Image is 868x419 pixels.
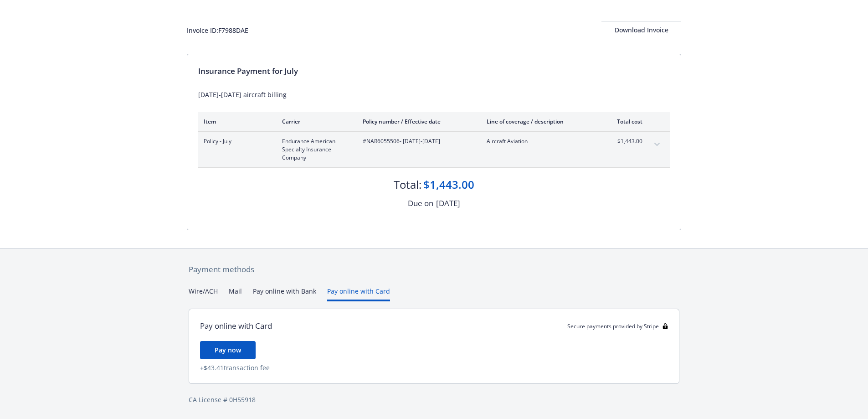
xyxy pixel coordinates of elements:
div: + $43.41 transaction fee [200,363,668,372]
div: $1,443.00 [423,177,474,192]
button: Pay online with Bank [253,286,316,301]
span: Aircraft Aviation [487,137,594,145]
div: Download Invoice [601,21,681,39]
button: expand content [650,137,664,152]
button: Pay online with Card [327,286,390,301]
div: Total: [394,177,421,192]
div: [DATE]-[DATE] aircraft billing [198,90,670,99]
div: Pay online with Card [200,320,272,332]
div: Line of coverage / description [487,118,594,125]
div: Insurance Payment for July [198,65,670,77]
button: Wire/ACH [189,286,218,301]
span: $1,443.00 [608,137,642,145]
div: Carrier [282,118,348,125]
div: Total cost [608,118,642,125]
span: Endurance American Specialty Insurance Company [282,137,348,162]
button: Pay now [200,341,256,359]
div: Secure payments provided by Stripe [567,322,668,330]
div: Policy number / Effective date [363,118,472,125]
span: Policy - July [204,137,267,145]
div: Item [204,118,267,125]
div: Policy - JulyEndurance American Specialty Insurance Company#NAR6055506- [DATE]-[DATE]Aircraft Avi... [198,132,670,167]
span: #NAR6055506 - [DATE]-[DATE] [363,137,472,145]
div: [DATE] [436,197,460,209]
button: Mail [229,286,242,301]
div: Invoice ID: F7988DAE [187,26,248,35]
div: Due on [408,197,433,209]
div: Payment methods [189,264,679,275]
span: Pay now [215,346,241,354]
div: CA License # 0H55918 [189,395,679,404]
button: Download Invoice [601,21,681,39]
